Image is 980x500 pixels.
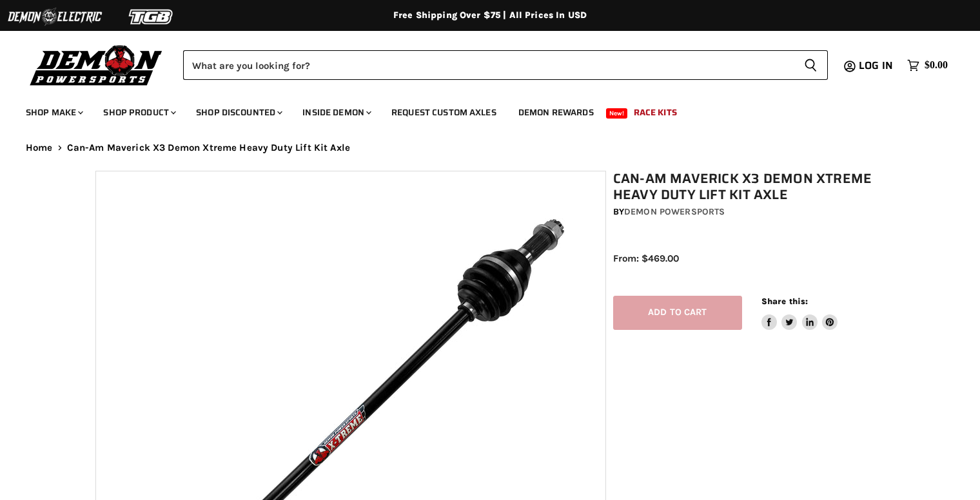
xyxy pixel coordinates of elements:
[761,296,838,330] aside: Share this:
[16,99,91,126] a: Shop Make
[606,108,628,119] span: New!
[624,206,725,217] a: Demon Powersports
[67,142,350,153] span: Can-Am Maverick X3 Demon Xtreme Heavy Duty Lift Kit Axle
[613,205,892,219] div: by
[6,5,103,29] img: Demon Electric Logo 2
[186,99,290,126] a: Shop Discounted
[26,142,53,153] a: Home
[103,5,200,29] img: TGB Logo 2
[901,56,954,75] a: $0.00
[859,57,893,73] span: Log in
[93,99,184,126] a: Shop Product
[613,171,892,203] h1: Can-Am Maverick X3 Demon Xtreme Heavy Duty Lift Kit Axle
[26,42,167,88] img: Demon Powersports
[761,296,808,306] span: Share this:
[16,94,945,126] ul: Main menu
[853,60,901,72] a: Log in
[382,99,506,126] a: Request Custom Axles
[293,99,379,126] a: Inside Demon
[925,59,948,72] span: $0.00
[624,99,687,126] a: Race Kits
[183,50,828,80] form: Product
[794,50,828,80] button: Search
[613,253,679,264] span: From: $469.00
[183,50,794,80] input: Search
[509,99,603,126] a: Demon Rewards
